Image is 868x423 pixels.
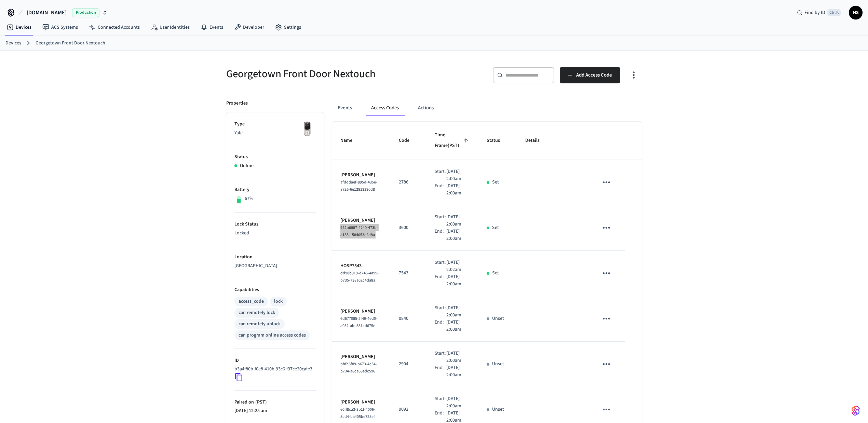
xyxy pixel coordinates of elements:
a: Devices [5,40,21,47]
div: End: [435,228,446,242]
p: Set [492,179,499,186]
span: 922b6887-4240-473b-a135-1584053c2d8a [340,225,378,238]
p: [DATE] 2:02am [446,259,470,273]
p: HOSP7543 [340,262,382,270]
p: Paired on [234,399,316,406]
p: [DATE] 2:00am [446,304,470,319]
div: Start: [435,214,446,228]
div: Start: [435,168,446,182]
p: 67% [245,195,254,202]
p: [PERSON_NAME] [340,353,382,360]
p: [DATE] 2:00am [446,395,470,410]
a: Developer [229,21,270,33]
span: Time Frame(PST) [435,130,470,151]
p: Locked [234,230,316,237]
p: [DATE] 2:00am [446,214,470,228]
p: Lock Status [234,221,316,228]
p: 3600 [399,224,418,231]
div: lock [274,298,283,305]
p: ID [234,357,316,364]
span: Details [525,135,548,146]
button: Actions [412,100,439,116]
img: Yale Assure Touchscreen Wifi Smart Lock, Satin Nickel, Front [299,121,316,138]
span: 6d677085-5f49-4ed0-a052-abe351cd675e [340,316,377,329]
p: Set [492,270,499,277]
a: Events [195,21,229,33]
span: bbfc6f89-b673-4c54-b734-a8ca68edc596 [340,361,377,374]
p: Yale [234,129,316,137]
p: 0840 [399,315,418,322]
div: can remotely unlock [239,320,281,328]
div: access_code [239,298,264,305]
p: Status [234,153,316,161]
p: Unset [492,315,504,322]
span: Code [399,135,418,146]
p: [DATE] 2:00am [446,319,470,333]
span: HS [850,6,862,19]
span: Name [340,135,361,146]
span: dd98b919-d745-4a99-b735-738a02c4da8a [340,270,379,283]
button: Add Access Code [560,67,620,83]
p: Capabilities [234,286,316,294]
div: Start: [435,259,446,273]
p: Unset [492,406,504,413]
p: Location [234,254,316,261]
p: b3a4f80b-f0e8-410b-93c6-f37ce20cafe3 [234,366,312,373]
span: ( PST ) [254,399,267,406]
span: Production [72,8,99,17]
span: Status [487,135,509,146]
p: 2786 [399,179,418,186]
span: [DOMAIN_NAME] [27,9,67,17]
p: [DATE] 2:00am [446,364,470,379]
p: 2904 [399,360,418,368]
div: End: [435,182,446,197]
h5: Georgetown Front Door Nextouch [226,67,430,81]
div: Start: [435,395,446,410]
a: Georgetown Front Door Nextouch [36,40,105,47]
div: ant example [332,100,642,116]
p: [DATE] 2:00am [446,228,470,242]
a: Connected Accounts [83,21,145,33]
span: e0ff8ca3-3b1f-4006-8cd4-ba405be728ef [340,407,375,420]
a: ACS Systems [37,21,83,33]
div: End: [435,319,446,333]
p: Battery [234,186,316,193]
div: End: [435,364,446,379]
div: Start: [435,304,446,319]
p: 7543 [399,270,418,277]
div: End: [435,273,446,288]
p: Set [492,224,499,231]
p: [DATE] 2:00am [446,273,470,288]
a: User Identities [145,21,195,33]
p: [PERSON_NAME] [340,308,382,315]
p: [DATE] 2:00am [446,350,470,364]
p: Unset [492,360,504,368]
div: Start: [435,350,446,364]
div: can remotely lock [239,309,275,316]
p: [DATE] 12:25 am [234,407,316,414]
p: [PERSON_NAME] [340,399,382,406]
span: Find by ID [804,9,825,16]
p: Properties [226,100,248,107]
p: [DATE] 2:00am [446,182,470,197]
button: Access Codes [366,100,404,116]
p: Type [234,121,316,128]
button: HS [849,6,863,19]
div: Find by IDCtrl K [791,6,846,19]
img: SeamLogoGradient.69752ec5.svg [852,405,860,416]
button: Events [332,100,357,116]
span: Ctrl K [827,9,841,16]
a: Devices [1,21,37,33]
span: Add Access Code [576,71,612,80]
p: [PERSON_NAME] [340,172,382,179]
div: can program online access codes [239,332,306,339]
p: 9092 [399,406,418,413]
p: Online [240,162,254,169]
p: [GEOGRAPHIC_DATA] [234,262,316,270]
span: afdddaef-895d-435e-8726-6e1281339cd8 [340,179,377,192]
p: [DATE] 2:00am [446,168,470,182]
a: Settings [270,21,307,33]
p: [PERSON_NAME] [340,217,382,224]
